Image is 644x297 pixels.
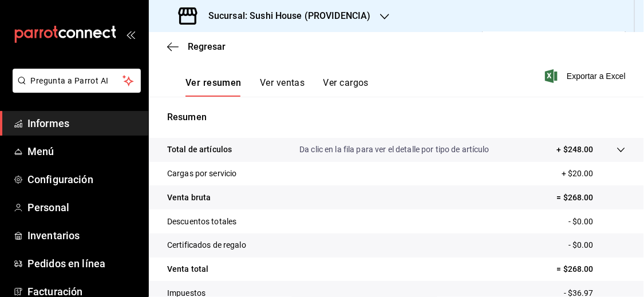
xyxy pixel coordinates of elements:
[31,76,109,85] font: Pregunta a Parrot AI
[185,77,369,97] div: pestañas de navegación
[323,77,369,88] font: Ver cargos
[185,77,242,88] font: Ver resumen
[547,69,626,83] button: Exportar a Excel
[8,83,141,95] a: Pregunta a Parrot AI
[167,41,226,52] button: Regresar
[167,145,232,154] font: Total de artículos
[27,145,54,157] font: Menú
[557,145,594,154] font: + $248.00
[208,10,371,21] font: Sucursal: Sushi House (PROVIDENCIA)
[167,264,208,274] font: Venta total
[568,217,594,226] font: - $0.00
[27,173,93,185] font: Configuración
[167,169,237,178] font: Cargas por servicio
[167,112,207,122] font: Resumen
[557,193,594,202] font: = $268.00
[167,240,246,250] font: Certificados de regalo
[167,193,211,202] font: Venta bruta
[567,72,626,81] font: Exportar a Excel
[13,69,141,93] button: Pregunta a Parrot AI
[562,169,594,178] font: + $20.00
[188,41,226,52] font: Regresar
[27,117,69,129] font: Informes
[260,77,305,88] font: Ver ventas
[299,145,489,154] font: Da clic en la fila para ver el detalle por tipo de artículo
[557,264,594,274] font: = $268.00
[167,217,236,226] font: Descuentos totales
[27,258,105,270] font: Pedidos en línea
[27,229,80,241] font: Inventarios
[568,240,594,250] font: - $0.00
[27,201,69,213] font: Personal
[126,30,135,39] button: abrir_cajón_menú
